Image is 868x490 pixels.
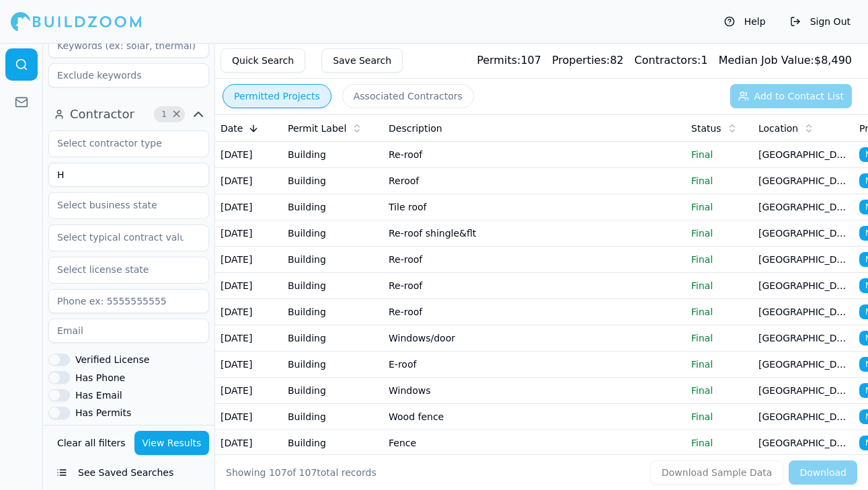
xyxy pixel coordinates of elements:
td: Re-roof [383,247,686,273]
td: [GEOGRAPHIC_DATA], [GEOGRAPHIC_DATA] [753,352,854,378]
div: 1 [635,52,708,69]
p: Final [691,253,748,266]
p: Final [691,148,748,161]
td: [DATE] [215,273,282,299]
div: 82 [552,52,624,69]
td: [DATE] [215,142,282,168]
span: Permits: [477,54,520,67]
div: $ 8,490 [719,52,852,69]
td: [DATE] [215,325,282,352]
td: [GEOGRAPHIC_DATA], [GEOGRAPHIC_DATA] [753,194,854,220]
button: Sign Out [783,11,857,32]
td: Building [282,299,383,325]
span: Median Job Value: [719,54,814,67]
span: Date [221,122,243,135]
button: Quick Search [221,48,305,73]
td: Wood fence [383,404,686,430]
input: Email [48,319,209,343]
label: Has Phone [75,373,125,382]
button: Help [717,11,773,32]
td: Re-roof [383,142,686,168]
input: Select typical contract value [49,225,192,249]
td: Windows [383,378,686,404]
span: Status [691,122,721,135]
input: Select business state [49,193,192,217]
p: Final [691,410,748,423]
td: [DATE] [215,168,282,194]
td: Re-roof [383,273,686,299]
td: [GEOGRAPHIC_DATA], [GEOGRAPHIC_DATA] [753,247,854,273]
div: 107 [477,52,541,69]
td: Building [282,168,383,194]
span: Contractors: [635,54,701,67]
td: Windows/door [383,325,686,352]
button: Contractor1Clear Contractor filters [48,104,209,125]
p: Final [691,200,748,214]
span: Contractor [70,105,134,124]
p: Final [691,174,748,188]
td: Building [282,220,383,247]
td: [GEOGRAPHIC_DATA], [GEOGRAPHIC_DATA] [753,430,854,456]
td: [GEOGRAPHIC_DATA], [GEOGRAPHIC_DATA] [753,299,854,325]
input: Exclude keywords [48,63,209,87]
td: Re-roof shingle&flt [383,220,686,247]
p: Final [691,279,748,292]
label: Has Email [75,391,122,400]
td: [GEOGRAPHIC_DATA], [GEOGRAPHIC_DATA] [753,273,854,299]
p: Final [691,358,748,371]
span: Clear Contractor filters [171,111,182,118]
p: Final [691,331,748,345]
label: Verified License [75,355,149,364]
td: [DATE] [215,299,282,325]
td: [DATE] [215,352,282,378]
td: Tile roof [383,194,686,220]
input: Phone ex: 5555555555 [48,289,209,313]
td: Reroof [383,168,686,194]
span: Properties: [552,54,610,67]
input: Select license state [49,257,192,282]
p: Final [691,436,748,450]
input: Select contractor type [49,131,192,155]
td: Building [282,404,383,430]
span: Description [389,122,442,135]
td: [GEOGRAPHIC_DATA], [GEOGRAPHIC_DATA] [753,168,854,194]
td: [GEOGRAPHIC_DATA], [GEOGRAPHIC_DATA] [753,220,854,247]
td: Fence [383,430,686,456]
span: 1 [157,108,171,121]
button: Associated Contractors [342,84,474,108]
p: Final [691,227,748,240]
td: [GEOGRAPHIC_DATA], [GEOGRAPHIC_DATA] [753,378,854,404]
span: Location [758,122,798,135]
p: Final [691,305,748,319]
td: [DATE] [215,194,282,220]
button: View Results [134,431,210,455]
div: Showing of total records [226,466,377,479]
input: Business name [48,163,209,187]
td: Building [282,194,383,220]
td: E-roof [383,352,686,378]
td: [DATE] [215,247,282,273]
p: Final [691,384,748,397]
td: [DATE] [215,378,282,404]
td: Building [282,325,383,352]
td: Building [282,352,383,378]
td: [GEOGRAPHIC_DATA], [GEOGRAPHIC_DATA] [753,404,854,430]
td: [GEOGRAPHIC_DATA], [GEOGRAPHIC_DATA] [753,142,854,168]
td: [DATE] [215,220,282,247]
td: [GEOGRAPHIC_DATA], [GEOGRAPHIC_DATA] [753,325,854,352]
button: See Saved Searches [48,460,209,485]
input: Keywords (ex: solar, thermal) [48,34,209,58]
span: Permit Label [288,122,346,135]
td: Building [282,142,383,168]
td: [DATE] [215,404,282,430]
td: Building [282,247,383,273]
span: 107 [269,467,287,478]
span: 107 [299,467,317,478]
td: Building [282,430,383,456]
td: [DATE] [215,430,282,456]
label: Has Permits [75,408,131,417]
button: Save Search [321,48,403,73]
td: Re-roof [383,299,686,325]
button: Permitted Projects [223,84,331,108]
td: Building [282,378,383,404]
